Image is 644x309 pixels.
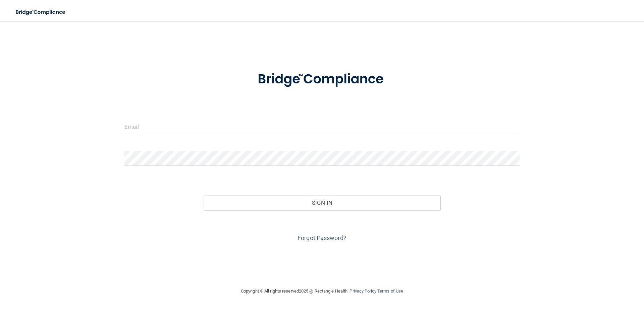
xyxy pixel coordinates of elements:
[298,234,346,241] a: Forgot Password?
[244,62,400,97] img: bridge_compliance_login_screen.278c3ca4.svg
[124,119,520,134] input: Email
[204,195,441,210] button: Sign In
[377,288,403,294] a: Terms of Use
[10,5,72,19] img: bridge_compliance_login_screen.278c3ca4.svg
[200,280,444,302] div: Copyright © All rights reserved 2025 @ Rectangle Health | |
[350,288,376,294] a: Privacy Policy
